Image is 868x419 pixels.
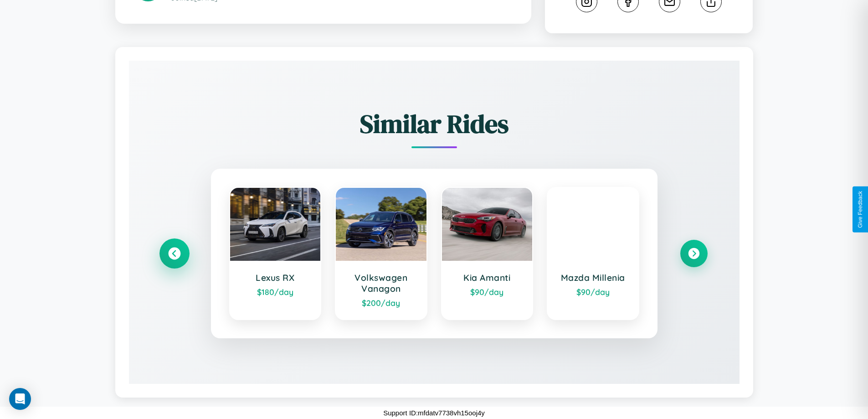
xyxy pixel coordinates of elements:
[335,187,427,320] a: Volkswagen Vanagon$200/day
[451,287,524,297] div: $ 90 /day
[857,191,863,228] div: Give Feedback
[441,187,534,320] a: Kia Amanti$90/day
[345,272,417,294] h3: Volkswagen Vanagon
[557,287,629,297] div: $ 90 /day
[383,407,485,419] p: Support ID: mfdatv7738vh15ooj4y
[557,272,629,283] h3: Mazda Millenia
[547,187,639,320] a: Mazda Millenia$90/day
[161,106,708,141] h2: Similar Rides
[239,287,312,297] div: $ 180 /day
[9,388,31,410] div: Open Intercom Messenger
[229,187,322,320] a: Lexus RX$180/day
[345,298,417,308] div: $ 200 /day
[239,272,312,283] h3: Lexus RX
[451,272,524,283] h3: Kia Amanti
